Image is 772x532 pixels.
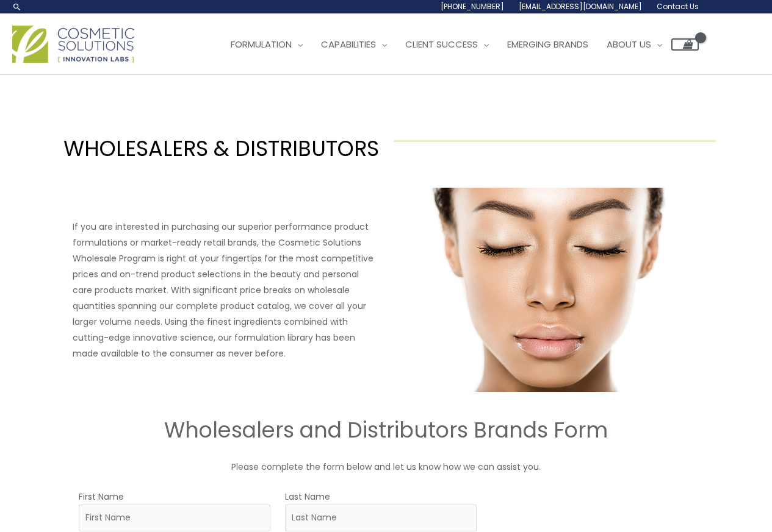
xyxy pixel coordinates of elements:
[396,26,498,63] a: Client Success
[20,416,752,444] h2: Wholesalers and Distributors Brands Form
[321,38,376,51] span: Capabilities
[671,38,699,51] a: View Shopping Cart, empty
[285,505,477,531] input: Last Name
[285,489,330,505] label: Last Name
[498,26,597,63] a: Emerging Brands
[597,26,671,63] a: About Us
[12,26,134,63] img: Cosmetic Solutions Logo
[222,26,312,63] a: Formulation
[12,2,22,12] a: Search icon link
[79,489,124,505] label: First Name
[312,26,396,63] a: Capabilities
[73,219,379,361] p: If you are interested in purchasing our superior performance product formulations or market-ready...
[507,38,588,51] span: Emerging Brands
[441,1,504,12] span: [PHONE_NUMBER]
[405,38,478,51] span: Client Success
[607,38,651,51] span: About Us
[56,133,379,163] h1: WHOLESALERS & DISTRIBUTORS
[657,1,699,12] span: Contact Us
[231,38,292,51] span: Formulation
[20,459,752,475] p: Please complete the form below and let us know how we can assist you.
[79,505,270,531] input: First Name
[212,26,699,63] nav: Site Navigation
[394,188,700,392] img: Wholesale Customer Type Image
[519,1,642,12] span: [EMAIL_ADDRESS][DOMAIN_NAME]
